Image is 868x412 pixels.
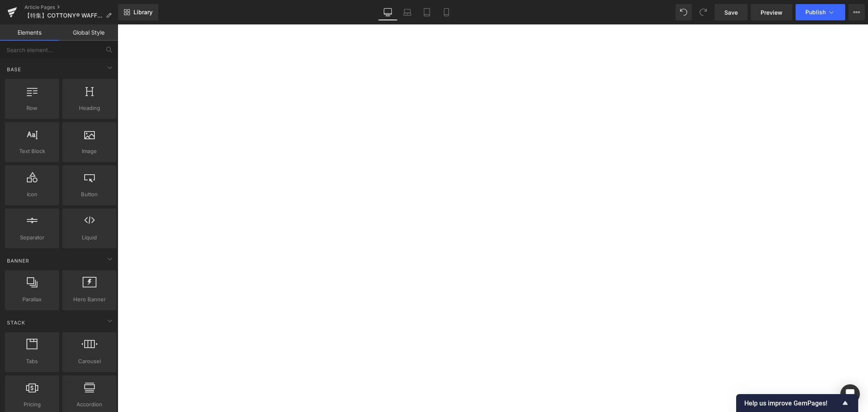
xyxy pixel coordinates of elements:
[65,147,114,156] span: Image
[7,147,57,156] span: Text Block
[7,357,57,366] span: Tabs
[6,257,30,265] span: Banner
[848,4,865,20] button: More
[7,295,57,304] span: Parallax
[65,400,114,409] span: Accordion
[65,357,114,366] span: Carousel
[6,319,26,327] span: Stack
[133,9,153,16] span: Library
[761,8,783,17] span: Preview
[437,4,456,20] a: Mobile
[676,4,692,20] button: Undo
[796,4,845,20] button: Publish
[378,4,398,20] a: Desktop
[118,4,158,20] a: New Library
[751,4,792,20] a: Preview
[805,9,826,15] span: Publish
[59,24,118,41] a: Global Style
[65,295,114,304] span: Hero Banner
[24,12,103,19] span: 【特集】COTTONY® WAFFLE LONGSLEEVE TEEのご紹介
[7,104,57,112] span: Row
[65,104,114,112] span: Heading
[744,398,850,408] button: Show survey - Help us improve GemPages!
[724,8,738,17] span: Save
[6,66,22,73] span: Base
[744,399,840,407] span: Help us improve GemPages!
[398,4,417,20] a: Laptop
[65,233,114,242] span: Liquid
[7,400,57,409] span: Pricing
[7,190,57,199] span: Icon
[24,4,118,11] a: Article Pages
[65,190,114,199] span: Button
[695,4,711,20] button: Redo
[840,384,860,404] div: Open Intercom Messenger
[417,4,437,20] a: Tablet
[7,233,57,242] span: Separator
